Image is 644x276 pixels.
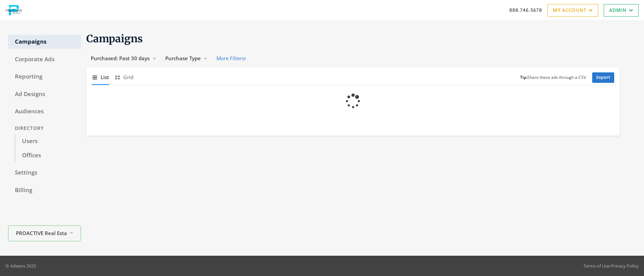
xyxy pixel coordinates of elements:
[15,148,81,163] a: Offices
[91,55,150,62] span: Purchased: Past 30 days
[583,263,609,269] a: Terms of Use
[8,183,81,198] a: Billing
[5,262,36,269] p: © Adwerx 2025
[212,52,250,65] button: More Filters
[604,4,639,17] a: Admin
[5,2,22,19] img: Adwerx
[15,134,81,148] a: Users
[86,32,143,45] span: Campaigns
[161,52,212,65] button: Purchase Type
[8,166,81,180] a: Settings
[8,87,81,101] a: Ad Designs
[8,105,81,119] a: Audiences
[92,70,109,85] button: List
[8,70,81,84] a: Reporting
[509,6,542,14] a: 888.746.5678
[114,70,133,85] button: Grid
[101,73,109,81] span: List
[123,73,133,81] span: Grid
[16,229,67,237] span: PROACTIVE Real Estate
[592,72,614,83] a: Export
[8,52,81,67] a: Corporate Ads
[583,262,639,269] div: •
[8,35,81,49] a: Campaigns
[548,4,598,17] a: My Account
[520,74,528,80] b: Tip:
[520,74,587,81] small: Share these ads through a CSV.
[8,122,81,135] div: Directory
[611,263,639,269] a: Privacy Policy
[86,52,161,65] button: Purchased: Past 30 days
[165,55,201,62] span: Purchase Type
[8,226,81,241] button: PROACTIVE Real Estate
